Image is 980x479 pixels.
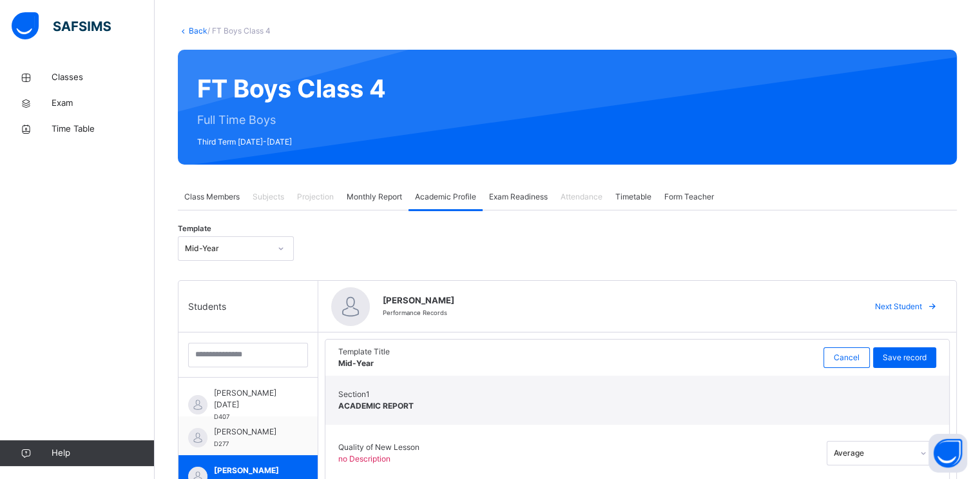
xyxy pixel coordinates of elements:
[214,440,229,447] span: D277
[52,97,155,110] span: Exam
[615,191,651,203] span: Timetable
[875,301,922,312] span: Next Student
[338,358,374,368] span: Mid-Year
[253,191,284,203] span: Subjects
[338,347,390,356] span: Template Title
[184,191,240,203] span: Class Members
[347,191,402,203] span: Monthly Report
[207,26,271,36] span: / FT Boys Class 4
[561,191,602,203] span: Attendance
[883,352,927,363] span: Save record
[834,447,912,459] div: Average
[331,287,370,326] img: default.svg
[383,309,447,316] span: Performance Records
[338,401,414,411] span: ACADEMIC REPORT
[338,389,370,399] span: Section 1
[52,123,155,136] span: Time Table
[383,294,852,307] span: [PERSON_NAME]
[12,12,111,39] img: safsims
[338,454,390,464] span: no Description
[178,223,211,234] span: Template
[214,387,289,411] span: [PERSON_NAME][DATE]
[188,428,207,447] img: default.svg
[297,191,334,203] span: Projection
[338,442,419,453] span: Quality of New Lesson
[489,191,548,203] span: Exam Readiness
[664,191,714,203] span: Form Teacher
[185,243,270,254] div: Mid-Year
[214,426,289,438] span: [PERSON_NAME]
[188,300,226,313] span: Students
[214,413,229,420] span: D407
[928,434,967,473] button: Open asap
[52,447,154,460] span: Help
[189,26,207,36] a: Back
[52,71,155,84] span: Classes
[214,465,289,476] span: [PERSON_NAME]
[188,395,207,414] img: default.svg
[415,191,476,203] span: Academic Profile
[834,352,860,363] span: Cancel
